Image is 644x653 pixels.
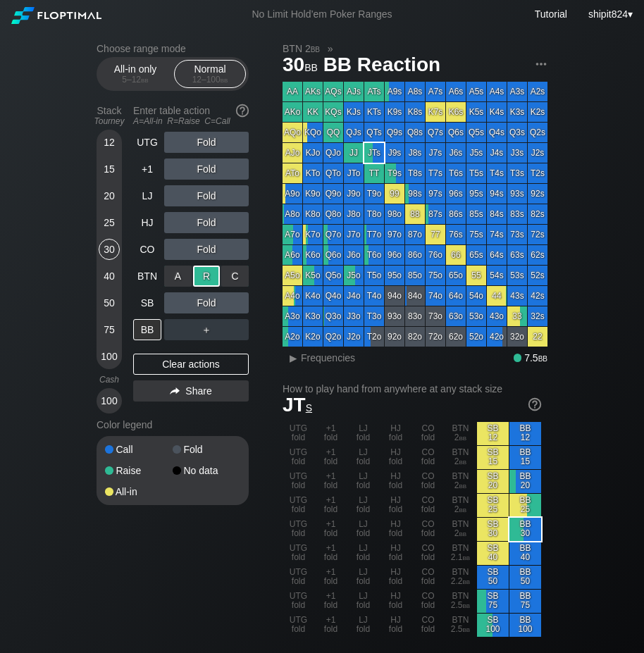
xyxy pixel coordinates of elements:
div: CO [133,239,161,260]
div: SB [133,292,161,313]
span: BB Reaction [321,54,442,77]
div: QTs [364,123,384,142]
div: +1 fold [315,446,347,469]
div: Fold [173,444,240,454]
div: K5o [303,266,323,285]
div: J7s [426,143,445,163]
div: HJ fold [380,470,411,493]
div: T6o [364,245,384,265]
div: K9o [303,184,323,204]
div: 50 [99,292,120,313]
div: 97o [385,225,404,244]
div: 12 [99,132,120,153]
div: KJo [303,143,323,163]
div: Q6s [446,123,466,142]
h2: Choose range mode [97,43,249,54]
div: HJ fold [380,422,411,445]
div: CO fold [412,518,444,541]
div: 54s [487,266,507,285]
div: SB 40 [477,542,509,565]
span: bb [459,480,467,490]
img: Floptimal logo [11,7,101,24]
div: K4s [487,102,507,122]
div: 55 [466,266,486,285]
div: QTo [323,163,343,183]
div: 92s [528,184,547,204]
div: 84s [487,204,507,224]
div: KQo [303,123,323,142]
div: QJo [323,143,343,163]
div: J8s [405,143,425,163]
div: Q5o [323,266,343,285]
div: LJ fold [347,494,379,517]
span: bb [459,528,467,538]
div: QQ [323,123,343,142]
div: Q4o [323,286,343,306]
div: 92o [385,327,404,347]
div: +1 [133,158,161,180]
div: 75 [99,319,120,340]
div: 98o [385,204,404,224]
div: 96o [385,245,404,265]
div: Q8s [405,123,425,142]
div: ＋ [164,319,249,340]
div: UTG fold [283,494,314,517]
div: 15 [99,158,120,180]
div: CO fold [412,542,444,565]
div: J9o [344,184,364,204]
div: Tourney [91,116,128,126]
div: 43s [507,286,527,306]
div: K2s [528,102,547,122]
div: Raise [105,466,173,475]
div: UTG [133,132,161,153]
div: J5o [344,266,364,285]
div: 100 [99,346,120,367]
div: 42s [528,286,547,306]
div: No data [173,466,240,475]
div: 82s [528,204,547,224]
div: +1 fold [315,518,347,541]
span: BTN 2 [280,42,322,55]
div: 86s [446,204,466,224]
div: AA [283,82,302,101]
div: CO fold [412,446,444,469]
div: T4o [364,286,384,306]
div: K6o [303,245,323,265]
div: LJ fold [347,470,379,493]
div: J4o [344,286,364,306]
div: C [221,266,249,287]
div: 76o [426,245,445,265]
div: Fold [164,158,249,180]
div: BB 15 [509,446,541,469]
div: SB 20 [477,470,509,493]
div: 43o [487,306,507,326]
div: 82o [405,327,425,347]
div: HJ fold [380,566,411,589]
div: T2o [364,327,384,347]
div: 73s [507,225,527,244]
div: +1 fold [315,542,347,565]
div: Q2s [528,123,547,142]
div: Q6o [323,245,343,265]
h2: How to play hand from anywhere at any stack size [283,383,541,394]
div: Q8o [323,204,343,224]
div: Q7s [426,123,445,142]
div: 64o [446,286,466,306]
div: J7o [344,225,364,244]
div: 95o [385,266,404,285]
div: 83s [507,204,527,224]
div: BTN 2 [445,446,476,469]
div: KK [303,102,323,122]
div: 52s [528,266,547,285]
div: 75o [426,266,445,285]
div: A9o [283,184,302,204]
div: 20 [99,185,120,206]
div: 32s [528,306,547,326]
img: help.32db89a4.svg [527,397,543,412]
span: 30 [280,54,320,77]
div: T5o [364,266,384,285]
div: UTG fold [283,542,314,565]
img: share.864f2f62.svg [170,387,180,395]
span: bb [304,58,318,74]
div: J6s [446,143,466,163]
